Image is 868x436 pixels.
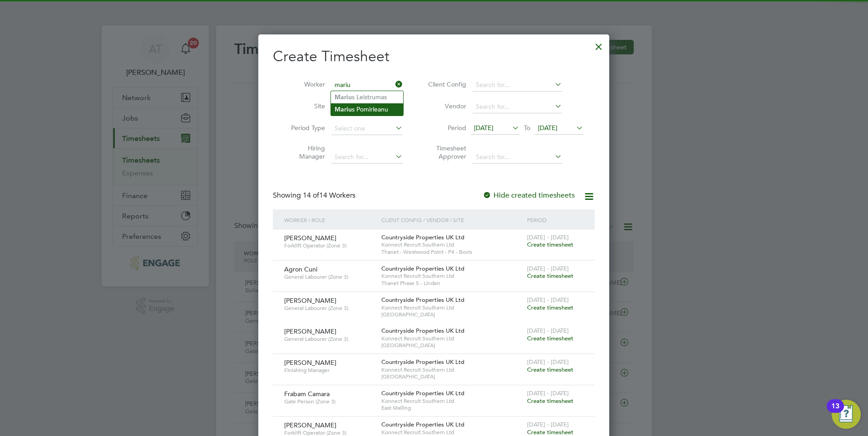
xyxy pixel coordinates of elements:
span: [PERSON_NAME] [284,327,336,335]
label: Client Config [425,80,466,88]
span: Create timesheet [527,334,573,342]
span: Konnect Recruit Southern Ltd [381,397,523,405]
input: Search for... [331,151,403,164]
span: Thanet Phase 5 - Linden [381,280,523,287]
span: [DATE] - [DATE] [527,358,569,366]
span: 14 of [303,191,319,200]
label: Vendor [425,102,466,110]
b: Mariu [335,106,352,113]
span: [GEOGRAPHIC_DATA] [381,373,523,380]
div: Showing [273,191,357,200]
input: Search for... [331,79,403,92]
span: East Malling [381,404,523,412]
span: [DATE] - [DATE] [527,265,569,272]
h2: Create Timesheet [273,47,595,66]
div: Client Config / Vendor / Site [379,209,525,230]
span: Konnect Recruit Southern Ltd [381,366,523,373]
span: Konnect Recruit Southern Ltd [381,335,523,342]
span: Forklift Operator (Zone 3) [284,242,375,249]
span: Countryside Properties UK Ltd [381,296,464,304]
input: Select one [331,122,403,135]
li: s Leistrumas [331,91,403,103]
span: 14 Workers [303,191,355,200]
span: Countryside Properties UK Ltd [381,265,464,272]
span: Countryside Properties UK Ltd [381,421,464,428]
span: General Labourer (Zone 3) [284,335,375,343]
span: General Labourer (Zone 3) [284,305,375,312]
span: Konnect Recruit Southern Ltd [381,429,523,436]
label: Period [425,124,466,132]
span: Konnect Recruit Southern Ltd [381,272,523,280]
span: [DATE] - [DATE] [527,389,569,397]
span: [DATE] - [DATE] [527,421,569,428]
span: [DATE] [474,124,493,132]
span: Create timesheet [527,304,573,311]
span: Frabam Camara [284,390,330,398]
input: Search for... [473,101,562,113]
label: Site [284,102,325,110]
span: [DATE] - [DATE] [527,296,569,304]
div: Worker / Role [282,209,379,230]
span: [DATE] - [DATE] [527,327,569,334]
label: Worker [284,80,325,88]
span: [PERSON_NAME] [284,234,336,242]
div: 13 [831,406,839,418]
span: Countryside Properties UK Ltd [381,389,464,397]
span: Konnect Recruit Southern Ltd [381,241,523,248]
span: [PERSON_NAME] [284,421,336,429]
span: Create timesheet [527,366,573,373]
label: Timesheet Approver [425,144,466,160]
label: Period Type [284,124,325,132]
input: Search for... [473,79,562,92]
span: Agron Cuni [284,265,317,273]
span: [PERSON_NAME] [284,296,336,305]
span: Thanet - Westwood Point - P4 - Bovis [381,248,523,256]
span: Create timesheet [527,397,573,405]
span: Konnect Recruit Southern Ltd [381,304,523,311]
label: Hide created timesheets [483,191,575,200]
label: Hiring Manager [284,144,325,160]
li: s Pomirleanu [331,103,403,116]
b: Mariu [335,93,352,101]
span: Create timesheet [527,241,573,248]
span: To [521,122,533,134]
div: Period [525,209,586,230]
span: Countryside Properties UK Ltd [381,358,464,366]
span: Gate Person (Zone 3) [284,398,375,405]
span: [GEOGRAPHIC_DATA] [381,311,523,318]
span: [PERSON_NAME] [284,358,336,367]
button: Open Resource Center, 13 new notifications [832,400,861,429]
span: Countryside Properties UK Ltd [381,327,464,334]
span: Countryside Properties UK Ltd [381,233,464,241]
span: [GEOGRAPHIC_DATA] [381,342,523,349]
span: Create timesheet [527,272,573,280]
span: Finishing Manager [284,367,375,374]
span: General Labourer (Zone 3) [284,273,375,281]
span: [DATE] - [DATE] [527,233,569,241]
span: Create timesheet [527,428,573,436]
input: Search for... [473,151,562,164]
span: [DATE] [538,124,557,132]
